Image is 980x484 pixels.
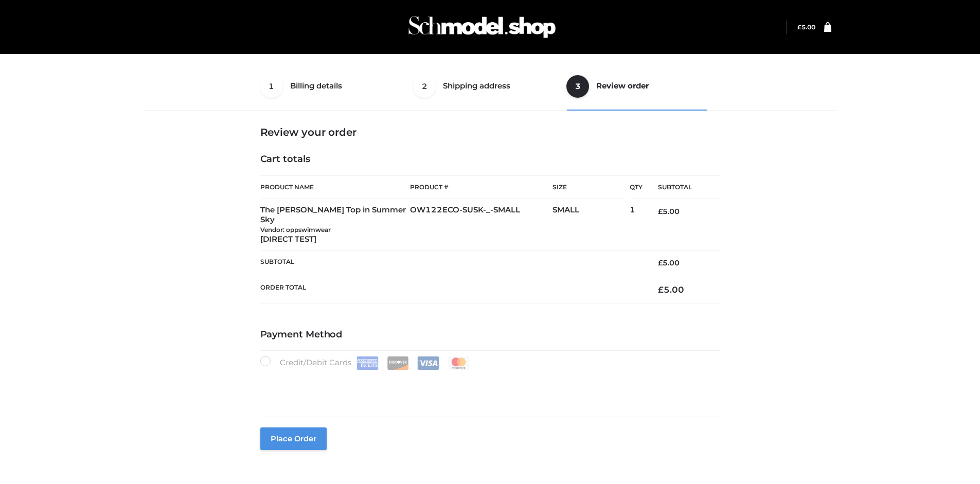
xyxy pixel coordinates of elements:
th: Subtotal [643,176,720,199]
span: £ [658,284,664,295]
small: Vendor: oppswimwear [260,226,331,234]
bdi: 5.00 [658,207,680,216]
img: Mastercard [448,356,470,370]
img: Visa [417,356,439,370]
button: Place order [260,427,327,450]
h4: Cart totals [260,154,720,165]
span: £ [658,207,663,216]
span: £ [658,258,663,267]
bdi: 5.00 [658,284,684,295]
iframe: Secure payment input frame [258,368,718,405]
h4: Payment Method [260,329,720,340]
th: Size [553,176,625,199]
img: Discover [387,356,409,370]
a: £5.00 [797,23,815,31]
bdi: 5.00 [658,258,680,267]
th: Subtotal [260,250,643,276]
th: Product Name [260,175,411,199]
h3: Review your order [260,126,720,138]
bdi: 5.00 [797,23,815,31]
th: Qty [630,175,643,199]
img: Amex [357,356,379,370]
th: Product # [410,175,553,199]
td: SMALL [553,199,630,250]
th: Order Total [260,276,643,303]
img: Schmodel Admin 964 [405,7,559,47]
span: £ [797,23,801,31]
td: The [PERSON_NAME] Top in Summer Sky [DIRECT TEST] [260,199,411,250]
td: 1 [630,199,643,250]
label: Credit/Debit Cards [260,356,471,370]
td: OW122ECO-SUSK-_-SMALL [410,199,553,250]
